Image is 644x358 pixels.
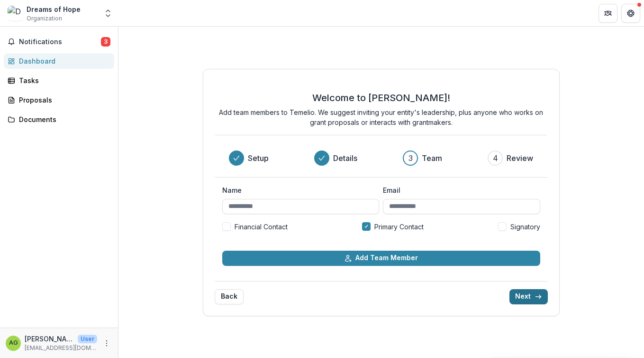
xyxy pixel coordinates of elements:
button: Next [509,289,548,304]
a: Dashboard [4,53,114,69]
div: Proposals [19,95,107,105]
button: Add Team Member [222,251,541,266]
div: Dreams of Hope [27,4,81,14]
h2: Welcome to [PERSON_NAME]! [312,92,450,104]
h3: Details [333,152,357,164]
button: Get Help [621,4,640,23]
div: Ada Gay Griffin [9,340,18,346]
img: Dreams of Hope [8,6,23,21]
a: Tasks [4,73,114,88]
h3: Setup [248,152,269,164]
span: Primary Contact [374,222,424,232]
p: User [78,335,97,343]
div: Documents [19,114,107,124]
p: Add team members to Temelio. We suggest inviting your entity's leadership, plus anyone who works ... [215,107,547,127]
div: 4 [493,152,498,164]
a: Proposals [4,92,114,108]
div: Dashboard [19,56,107,66]
h3: Review [507,152,533,164]
div: Progress [229,151,533,166]
span: Organization [27,14,62,23]
button: More [101,338,112,349]
p: [PERSON_NAME][DEMOGRAPHIC_DATA] [PERSON_NAME] [25,334,74,344]
h3: Team [422,152,442,164]
button: Notifications3 [4,34,114,49]
a: Documents [4,112,114,127]
label: Name [222,185,374,195]
span: 3 [101,37,110,47]
button: Back [215,289,244,304]
div: Tasks [19,75,107,85]
button: Partners [599,4,617,23]
div: 3 [408,152,413,164]
span: Notifications [19,38,101,46]
span: Financial Contact [235,222,288,232]
label: Email [383,185,535,195]
button: Open entity switcher [101,4,115,23]
span: Signatory [510,222,540,232]
p: [EMAIL_ADDRESS][DOMAIN_NAME] [25,344,97,352]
